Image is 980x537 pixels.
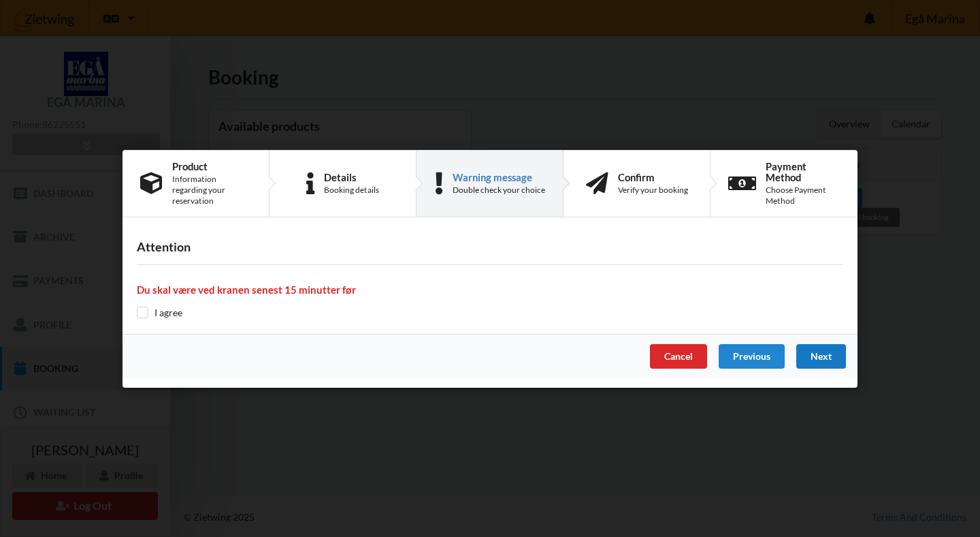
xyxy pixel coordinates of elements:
[719,344,785,369] div: Previous
[650,344,707,369] div: Cancel
[453,184,545,195] div: Double check your choice
[324,184,379,195] div: Booking details
[137,283,843,296] h4: Du skal være ved kranen senest 15 minutter før
[137,239,843,255] h3: Attention
[766,160,840,182] div: Payment Method
[172,173,251,206] div: Information regarding your reservation
[766,184,840,206] div: Choose Payment Method
[453,171,545,182] div: Warning message
[172,160,251,171] div: Product
[618,171,688,182] div: Confirm
[324,171,379,182] div: Details
[618,184,688,195] div: Verify your booking
[796,344,846,369] div: Next
[137,307,182,318] label: I agree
